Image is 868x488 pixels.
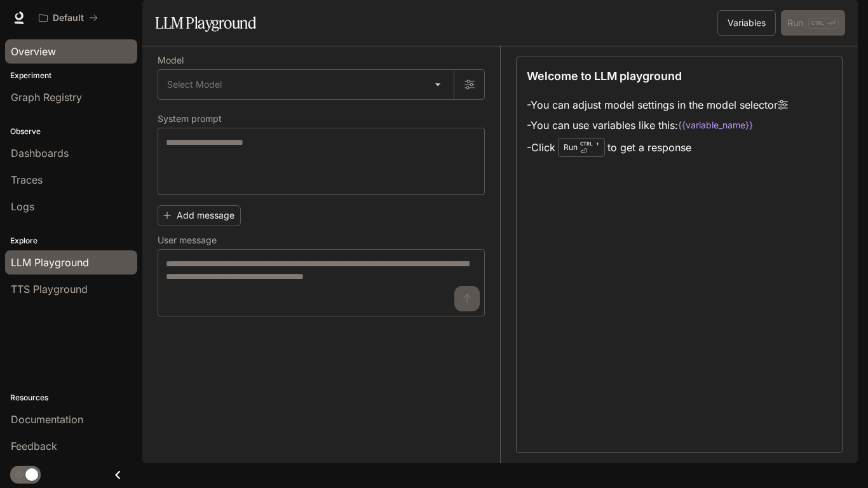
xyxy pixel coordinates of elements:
[527,95,788,115] li: - You can adjust model settings in the model selector
[155,10,256,36] h1: LLM Playground
[158,56,184,65] p: Model
[158,205,241,226] button: Add message
[527,135,788,159] li: - Click to get a response
[53,13,84,24] p: Default
[158,236,217,245] p: User message
[558,138,605,157] div: Run
[158,70,454,99] div: Select Model
[527,115,788,135] li: - You can use variables like this:
[527,67,682,85] p: Welcome to LLM playground
[33,5,104,30] button: All workspaces
[580,140,599,155] p: ⏎
[580,140,599,147] p: CTRL +
[678,119,753,132] code: {{variable_name}}
[717,10,776,36] button: Variables
[158,114,222,123] p: System prompt
[167,78,222,91] span: Select Model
